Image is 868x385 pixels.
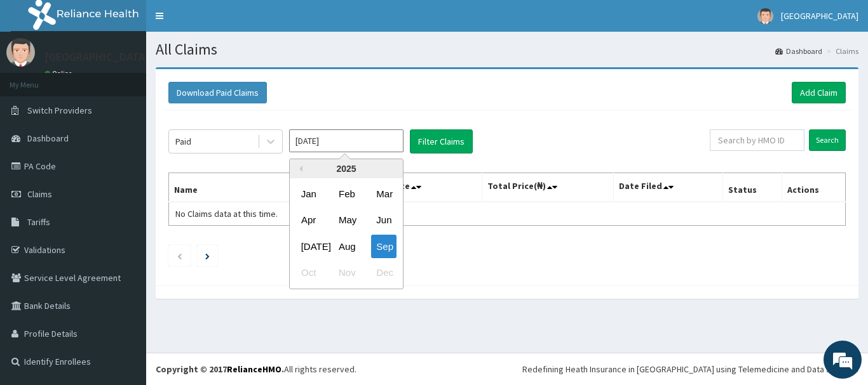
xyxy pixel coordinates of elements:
span: Tariffs [27,216,50,228]
div: Choose July 2025 [296,235,322,258]
a: Next page [205,250,210,261]
span: Dashboard [27,133,69,144]
th: Actions [782,173,845,202]
p: [GEOGRAPHIC_DATA] [44,51,149,63]
div: Choose September 2025 [371,235,397,258]
div: Choose February 2025 [334,182,359,206]
h1: All Claims [156,41,858,58]
div: Choose June 2025 [371,209,397,232]
th: Status [723,173,782,202]
a: Dashboard [775,46,822,56]
div: month 2025-09 [290,181,403,286]
div: 2025 [290,159,403,178]
input: Search by HMO ID [710,129,804,151]
a: Online [44,69,75,78]
footer: All rights reserved. [146,353,868,385]
div: Choose August 2025 [334,235,359,258]
button: Download Paid Claims [168,82,267,103]
span: Switch Providers [27,105,92,116]
img: User Image [6,38,35,67]
img: User Image [757,8,773,24]
span: [GEOGRAPHIC_DATA] [781,10,858,22]
a: Previous page [177,250,182,261]
span: No Claims data at this time. [175,208,278,219]
div: Choose March 2025 [371,182,397,206]
div: Paid [175,135,191,148]
input: Search [809,129,846,151]
input: Select Month and Year [289,129,403,152]
button: Previous Year [296,166,302,172]
span: Claims [27,188,52,200]
li: Claims [824,46,858,56]
button: Filter Claims [410,129,473,153]
th: Date Filed [614,173,723,202]
a: RelianceHMO [227,363,281,375]
a: Add Claim [792,82,846,103]
th: Total Price(₦) [482,173,614,202]
div: Choose April 2025 [296,209,322,232]
strong: Copyright © 2017 . [156,363,284,375]
div: Choose January 2025 [296,182,322,206]
th: Name [169,173,339,202]
div: Redefining Heath Insurance in [GEOGRAPHIC_DATA] using Telemedicine and Data Science! [522,363,858,375]
div: Choose May 2025 [334,209,359,232]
